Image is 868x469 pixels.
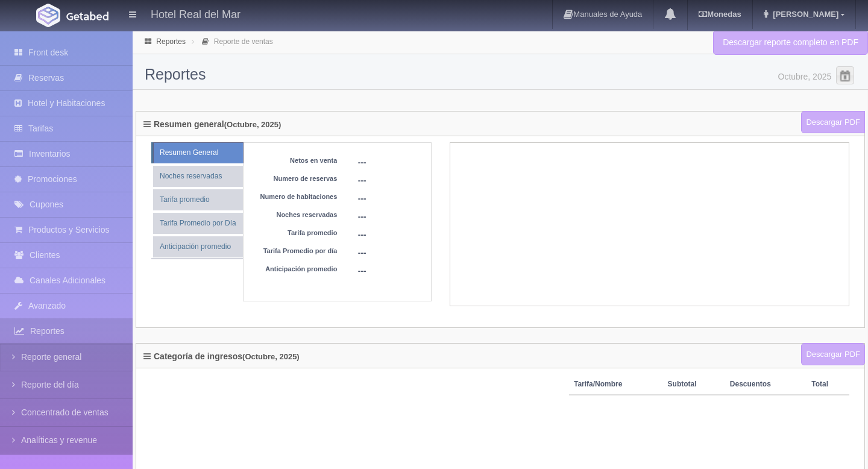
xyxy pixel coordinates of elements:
dd: --- [358,210,437,228]
label: (Octubre, 2025) [224,121,281,129]
a: Tarifa promedio [153,189,243,210]
span: [PERSON_NAME] [770,10,838,19]
h4: Hotel Real del Mar [151,6,241,21]
h4: Categoría de ingresos [143,352,300,364]
a: Reporte de ventas [214,37,273,46]
dd: --- [358,174,437,192]
dt: Netos en venta [250,156,338,166]
th: Total [807,374,849,395]
th: Subtotal [663,374,725,395]
span: Seleccionar Mes [836,66,854,84]
dt: Numero de habitaciones [250,192,338,202]
a: Noches reservadas [153,166,243,187]
a: Resumen General [153,142,244,163]
h2: Reportes [145,66,856,83]
label: (Octubre, 2025) [242,353,300,361]
dt: Tarifa Promedio por día [250,247,338,256]
dd: --- [358,228,437,247]
a: Descargar PDF [801,343,865,366]
a: Descargar reporte completo en PDF [713,30,868,55]
b: Monedas [699,10,741,19]
dt: Tarifa promedio [250,228,338,238]
a: Tarifa Promedio por Día [153,213,243,234]
dt: Numero de reservas [250,174,338,184]
h4: Resumen general [143,120,281,132]
a: Descargar PDF [801,111,865,134]
dd: --- [358,192,437,210]
dt: Anticipación promedio [250,265,338,274]
img: Getabed [66,11,108,20]
th: Tarifa/Nombre [569,374,663,395]
dd: --- [358,156,437,174]
dd: --- [358,265,437,283]
a: Reportes [156,37,186,46]
dd: --- [358,247,437,265]
dt: Noches reservadas [250,210,338,220]
a: Anticipación promedio [153,236,243,257]
img: Getabed [36,4,60,27]
th: Descuentos [725,374,807,395]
